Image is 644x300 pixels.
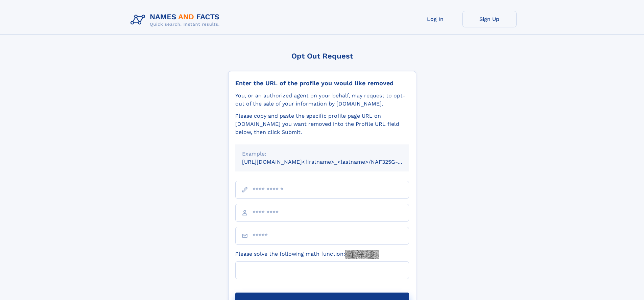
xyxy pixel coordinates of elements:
[128,11,225,29] img: Logo Names and Facts
[235,250,379,259] label: Please solve the following math function:
[228,52,416,60] div: Opt Out Request
[242,150,402,158] div: Example:
[235,79,409,87] div: Enter the URL of the profile you would like removed
[242,159,422,165] small: [URL][DOMAIN_NAME]<firstname>_<lastname>/NAF325G-xxxxxxxx
[235,112,409,136] div: Please copy and paste the specific profile page URL on [DOMAIN_NAME] you want removed into the Pr...
[235,92,409,108] div: You, or an authorized agent on your behalf, may request to opt-out of the sale of your informatio...
[462,11,517,27] a: Sign Up
[408,11,462,27] a: Log In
